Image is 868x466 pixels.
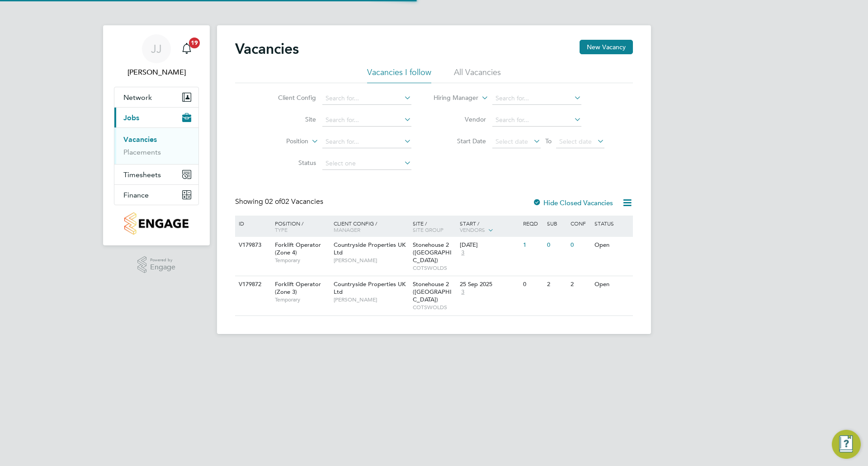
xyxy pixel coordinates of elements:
li: All Vacancies [454,67,501,83]
a: Go to home page [114,212,199,235]
div: Sub [545,216,568,231]
span: Joanna Jones [114,67,199,78]
label: Site [264,115,316,123]
div: Site / [410,216,458,237]
button: New Vacancy [580,40,633,54]
span: COTSWOLDS [413,264,456,272]
div: [DATE] [460,241,519,249]
div: Conf [568,216,592,231]
div: 0 [545,237,568,254]
span: [PERSON_NAME] [334,257,408,264]
div: V179873 [236,237,268,254]
span: Forklift Operator (Zone 4) [275,241,321,256]
label: Start Date [434,137,486,145]
span: Temporary [275,257,329,264]
a: JJ[PERSON_NAME] [114,34,199,78]
span: 19 [189,38,200,48]
span: Forklift Operator (Zone 3) [275,280,321,296]
span: [PERSON_NAME] [334,296,408,303]
div: 2 [568,276,592,293]
span: Finance [123,191,149,199]
img: countryside-properties-logo-retina.png [124,212,188,235]
label: Hiring Manager [426,94,478,103]
div: Reqd [521,216,544,231]
nav: Main navigation [103,25,210,245]
input: Search for... [492,114,581,127]
span: Powered by [150,256,175,264]
span: Temporary [275,296,329,303]
button: Engage Resource Center [832,430,861,459]
div: Start / [458,216,521,238]
span: To [542,135,554,147]
input: Select one [322,157,411,170]
span: 02 Vacancies [265,197,323,206]
a: 19 [178,34,196,63]
span: Stonehouse 2 ([GEOGRAPHIC_DATA]) [413,280,452,303]
div: Showing [235,197,325,207]
a: Vacancies [123,135,157,144]
div: 25 Sep 2025 [460,281,519,288]
span: 3 [460,249,466,257]
span: COTSWOLDS [413,304,456,311]
div: Position / [268,216,331,237]
div: Open [592,237,632,254]
div: 2 [545,276,568,293]
span: Countryside Properties UK Ltd [334,280,406,296]
span: Jobs [123,113,139,122]
span: Site Group [413,226,443,233]
a: Powered byEngage [137,256,176,273]
div: 1 [521,237,544,254]
span: Stonehouse 2 ([GEOGRAPHIC_DATA]) [413,241,452,264]
span: 3 [460,288,466,296]
label: Status [264,159,316,167]
span: Countryside Properties UK Ltd [334,241,406,256]
label: Client Config [264,94,316,102]
span: JJ [151,43,162,55]
span: Select date [559,137,592,146]
label: Position [256,137,308,146]
span: Manager [334,226,360,233]
span: Timesheets [123,170,161,179]
a: Placements [123,148,161,156]
label: Hide Closed Vacancies [533,198,613,207]
div: V179872 [236,276,268,293]
h2: Vacancies [235,40,299,58]
div: ID [236,216,268,231]
span: Type [275,226,288,233]
button: Timesheets [114,165,198,184]
div: Jobs [114,127,198,164]
div: 0 [568,237,592,254]
input: Search for... [492,92,581,105]
input: Search for... [322,136,411,148]
li: Vacancies I follow [367,67,431,83]
span: Vendors [460,226,485,233]
span: Engage [150,264,175,271]
div: Client Config / [331,216,410,237]
button: Network [114,87,198,107]
span: 02 of [265,197,281,206]
input: Search for... [322,92,411,105]
button: Jobs [114,108,198,127]
div: Status [592,216,632,231]
span: Select date [495,137,528,146]
span: Network [123,93,152,102]
div: 0 [521,276,544,293]
input: Search for... [322,114,411,127]
div: Open [592,276,632,293]
label: Vendor [434,115,486,123]
button: Finance [114,185,198,205]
